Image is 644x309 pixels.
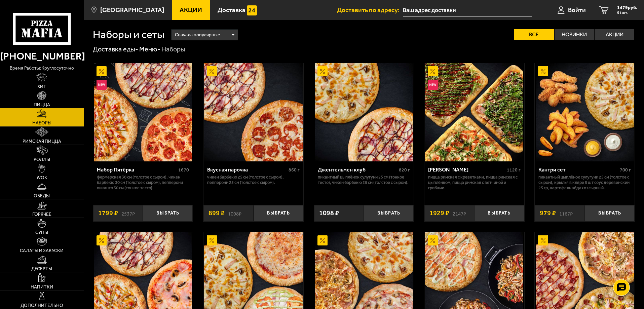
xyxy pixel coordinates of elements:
span: Салаты и закуски [20,248,64,253]
img: Мама Миа [425,63,523,161]
a: АкционныйВкусная парочка [203,63,303,161]
span: Доставить по адресу: [337,7,403,13]
label: Все [514,29,554,40]
span: Десерты [31,267,52,271]
a: АкционныйДжентельмен клуб [314,63,414,161]
img: Акционный [538,66,548,76]
img: Новинка [97,80,107,90]
span: Дополнительно [21,303,63,308]
span: Римская пицца [23,139,61,144]
span: 1670 [178,167,189,173]
span: Акции [180,7,202,13]
span: Хит [37,84,46,89]
img: Набор Пятёрка [94,63,192,161]
span: 700 г [620,167,631,173]
img: Акционный [97,235,107,245]
img: Вкусная парочка [204,63,302,161]
div: Джентельмен клуб [318,166,397,173]
img: Акционный [317,66,328,76]
span: Роллы [34,157,50,162]
a: Меню- [139,45,160,53]
span: Напитки [31,285,53,289]
button: Выбрать [364,205,414,222]
span: 820 г [399,167,410,173]
span: Сначала популярные [175,29,220,41]
img: Акционный [428,235,438,245]
img: Джентельмен клуб [315,63,413,161]
span: Войти [568,7,586,13]
a: АкционныйНовинкаНабор Пятёрка [93,63,193,161]
div: Вкусная парочка [207,166,287,173]
div: Наборы [161,45,185,54]
p: Чикен Барбекю 25 см (толстое с сыром), Пепперони 25 см (толстое с сыром). [207,175,300,185]
s: 1098 ₽ [228,210,241,217]
div: Набор Пятёрка [97,166,177,173]
span: 1479 руб. [617,5,637,10]
span: Доставка [218,7,245,13]
div: Кантри сет [538,166,618,173]
s: 2537 ₽ [121,210,135,217]
img: Акционный [207,66,217,76]
span: WOK [37,176,47,180]
img: Акционный [428,66,438,76]
span: 1929 ₽ [429,210,449,217]
s: 1167 ₽ [559,210,573,217]
p: Пицца Римская с креветками, Пицца Римская с цыплёнком, Пицца Римская с ветчиной и грибами. [428,175,521,191]
input: Ваш адрес доставки [403,4,532,16]
span: Наборы [32,121,51,125]
button: Выбрать [474,205,524,222]
s: 2147 ₽ [453,210,466,217]
span: Обеды [34,194,50,198]
a: АкционныйНовинкаМама Миа [424,63,524,161]
p: Пикантный цыплёнок сулугуни 25 см (толстое с сыром), крылья в кляре 5 шт соус деревенский 25 гр, ... [538,175,631,191]
span: 899 ₽ [209,210,225,217]
span: 979 ₽ [540,210,556,217]
span: [GEOGRAPHIC_DATA] [100,7,164,13]
img: 15daf4d41897b9f0e9f617042186c801.svg [247,5,257,15]
h1: Наборы и сеты [93,29,164,40]
img: Акционный [538,235,548,245]
button: Выбрать [143,205,193,222]
button: Выбрать [585,205,635,222]
p: Пикантный цыплёнок сулугуни 25 см (тонкое тесто), Чикен Барбекю 25 см (толстое с сыром). [318,175,410,185]
a: АкционныйКантри сет [535,63,635,161]
img: Акционный [97,66,107,76]
span: 51 шт. [617,11,637,15]
span: 860 г [289,167,300,173]
label: Новинки [555,29,594,40]
img: Акционный [207,235,217,245]
span: Пицца [34,103,50,107]
img: Кантри сет [536,63,634,161]
button: Выбрать [254,205,303,222]
span: 1098 ₽ [319,210,339,217]
div: [PERSON_NAME] [428,166,505,173]
a: Доставка еды- [93,45,138,53]
label: Акции [595,29,634,40]
img: Новинка [428,80,438,90]
img: Акционный [317,235,328,245]
p: Фермерская 30 см (толстое с сыром), Чикен Барбекю 30 см (толстое с сыром), Пепперони Пиканто 30 с... [97,175,189,191]
span: 1799 ₽ [98,210,118,217]
span: Супы [35,230,48,235]
span: Горячее [32,212,51,217]
span: 1120 г [507,167,521,173]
